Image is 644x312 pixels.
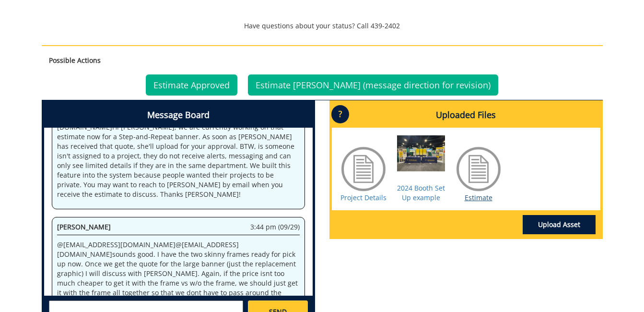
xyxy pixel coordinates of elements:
[250,222,300,232] span: 3:44 pm (09/29)
[42,21,603,31] p: Have questions about your status? Call 439-2402
[465,193,492,202] a: Estimate
[57,222,111,231] span: [PERSON_NAME]
[332,103,600,128] h4: Uploaded Files
[57,113,300,199] p: @ [EMAIL_ADDRESS][DOMAIN_NAME] @ [EMAIL_ADDRESS][DOMAIN_NAME] Hi [PERSON_NAME], we are currently ...
[146,74,237,96] a: Estimate Approved
[248,74,498,96] a: Estimate [PERSON_NAME] (message direction for revision)
[397,183,445,202] a: 2024 Booth Set Up example
[331,105,349,123] p: ?
[44,103,313,128] h4: Message Board
[49,56,101,65] strong: Possible Actions
[523,215,596,234] a: Upload Asset
[340,193,386,202] a: Project Details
